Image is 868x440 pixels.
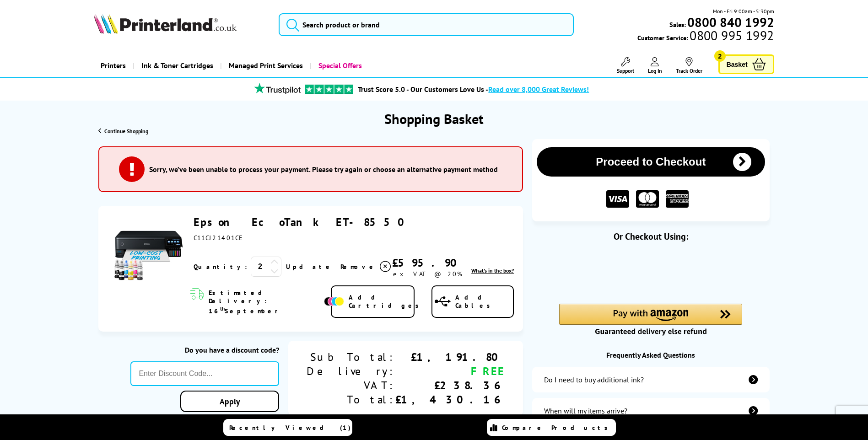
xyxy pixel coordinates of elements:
[340,260,392,274] a: Delete item from your basket
[340,263,377,271] span: Remove
[544,375,644,384] div: Do I need to buy additional ink?
[727,58,748,70] span: Basket
[94,14,267,36] a: Printerland Logo
[537,147,765,177] button: Proceed to Checkout
[532,350,769,360] div: Frequently Asked Questions
[636,190,659,208] img: MASTER CARD
[194,263,247,271] span: Quantity:
[666,190,689,208] img: American Express
[669,20,686,29] span: Sales:
[307,392,395,407] div: Total:
[487,419,616,436] a: Compare Products
[310,54,369,77] a: Special Offers
[358,85,589,94] a: Trust Score 5.0 - Our Customers Love Us -Read over 8,000 Great Reviews!
[714,50,726,62] span: 2
[532,367,769,392] a: additional-ink
[223,419,352,436] a: Recently Viewed (1)
[688,31,774,40] span: 0800 995 1992
[141,54,213,77] span: Ink & Toner Cartridges
[392,256,464,270] div: £595.90
[713,7,774,16] span: Mon - Fri 9:00am - 5:30pm
[305,85,353,94] img: trustpilot rating
[220,54,310,77] a: Managed Print Services
[194,215,411,229] a: Epson EcoTank ET-8550
[324,297,344,306] img: Add Cartridges
[687,14,774,31] b: 0800 840 1992
[180,391,279,412] a: Apply
[349,293,424,310] span: Add Cartridges
[98,128,148,134] a: Continue Shopping
[606,190,629,208] img: VISA
[676,57,702,74] a: Track Order
[532,231,769,242] div: Or Checkout Using:
[133,54,220,77] a: Ink & Toner Cartridges
[637,31,774,42] span: Customer Service:
[130,345,279,354] div: Do you have a discount code?
[209,289,322,315] span: Estimated Delivery: 16 September
[718,54,774,74] a: Basket 2
[488,85,589,94] span: Read over 8,000 Great Reviews!
[559,257,742,288] iframe: PayPal
[648,67,662,74] span: Log In
[307,378,395,392] div: VAT:
[559,304,742,336] div: Amazon Pay - Use your Amazon account
[307,364,395,378] div: Delivery:
[130,361,279,386] input: Enter Discount Code...
[617,67,634,74] span: Support
[686,18,774,27] a: 0800 840 1992
[384,110,484,128] h1: Shopping Basket
[395,364,505,378] div: FREE
[149,165,498,174] h3: Sorry, we’ve been unable to process your payment. Please try again or choose an alternative payme...
[114,215,183,284] img: Epson EcoTank ET-8550
[250,83,305,94] img: trustpilot rating
[286,263,333,271] a: Update
[395,378,505,392] div: £238.36
[471,267,514,274] a: lnk_inthebox
[395,392,505,407] div: £1,430.16
[94,54,133,77] a: Printers
[94,14,237,34] img: Printerland Logo
[393,270,462,278] span: ex VAT @ 20%
[194,234,245,242] span: C11CJ21401CE
[229,424,351,432] span: Recently Viewed (1)
[279,13,574,36] input: Search product or brand
[220,305,225,312] sup: th
[532,398,769,424] a: items-arrive
[307,350,395,364] div: Sub Total:
[544,406,627,415] div: When will my items arrive?
[104,128,148,134] span: Continue Shopping
[617,57,634,74] a: Support
[502,424,613,432] span: Compare Products
[455,293,513,310] span: Add Cables
[648,57,662,74] a: Log In
[395,350,505,364] div: £1,191.80
[471,267,514,274] span: What's in the box?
